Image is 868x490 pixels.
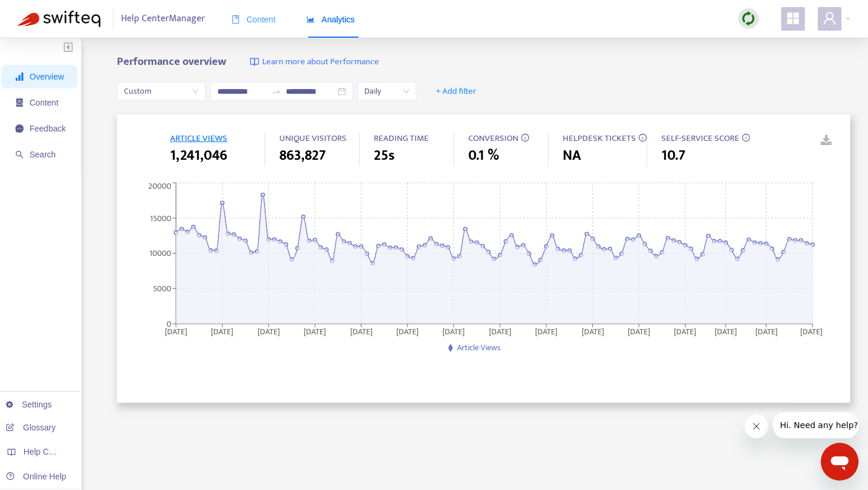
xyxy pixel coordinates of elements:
[821,443,859,481] iframe: Button to launch messaging window
[745,415,768,438] iframe: Close message
[18,11,100,27] img: Swifteq
[15,98,24,107] span: container
[741,11,756,26] img: sync.dc5367851b00ba804db3.png
[24,447,72,456] span: Help Centers
[15,124,24,133] span: message
[306,15,355,24] span: Analytics
[124,83,198,100] span: Custom
[536,324,558,338] tspan: [DATE]
[279,131,347,146] span: UNIQUE VISITORS
[153,282,171,295] tspan: 5000
[396,324,419,338] tspan: [DATE]
[304,324,327,338] tspan: [DATE]
[786,11,800,25] span: appstore
[117,52,226,71] b: Performance overview
[457,341,501,354] span: Article Views
[272,87,281,96] span: to
[468,145,499,166] span: 0.1 %
[661,131,739,146] span: SELF-SERVICE SCORE
[211,324,234,338] tspan: [DATE]
[121,8,205,30] span: Help Center Manager
[6,400,52,409] a: Settings
[6,423,56,432] a: Glossary
[30,98,58,107] span: Content
[773,412,859,438] iframe: Message from company
[661,145,686,166] span: 10.7
[374,145,394,166] span: 25s
[489,324,511,338] tspan: [DATE]
[364,83,409,100] span: Daily
[30,150,56,159] span: Search
[272,87,281,96] span: swap-right
[279,145,326,166] span: 863,827
[262,55,379,69] span: Learn more about Performance
[306,15,315,24] span: area-chart
[150,211,171,225] tspan: 15000
[468,131,518,146] span: CONVERSION
[6,472,66,481] a: Online Help
[436,84,477,98] span: + Add filter
[714,324,737,338] tspan: [DATE]
[563,145,581,166] span: NA
[165,324,187,338] tspan: [DATE]
[30,124,66,133] span: Feedback
[427,82,485,101] button: + Add filter
[563,131,636,146] span: HELPDESK TICKETS
[15,150,24,159] span: search
[149,246,171,260] tspan: 10000
[250,55,379,69] a: Learn more about Performance
[628,324,650,338] tspan: [DATE]
[167,317,171,330] tspan: 0
[250,57,259,67] img: image-link
[170,131,227,146] span: ARTICLE VIEWS
[148,179,171,193] tspan: 20000
[257,324,280,338] tspan: [DATE]
[231,15,276,24] span: Content
[800,324,823,338] tspan: [DATE]
[582,324,604,338] tspan: [DATE]
[231,15,240,24] span: book
[374,131,429,146] span: READING TIME
[170,145,227,166] span: 1,241,046
[350,324,373,338] tspan: [DATE]
[755,324,778,338] tspan: [DATE]
[674,324,697,338] tspan: [DATE]
[30,72,64,81] span: Overview
[443,324,465,338] tspan: [DATE]
[823,11,837,25] span: user
[15,73,24,81] span: signal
